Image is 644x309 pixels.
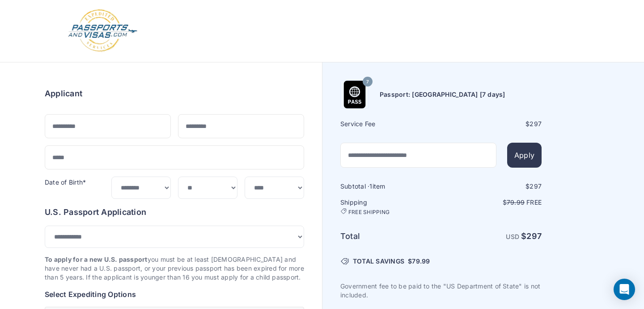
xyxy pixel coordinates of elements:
[45,255,148,263] strong: To apply for a new U.S. passport
[67,9,138,53] img: Logo
[507,143,542,168] button: Apply
[340,119,440,128] h6: Service Fee
[442,119,542,128] div: $
[341,81,369,108] img: Product Name
[506,233,519,240] span: USD
[530,120,542,128] span: 297
[408,257,430,266] span: $
[45,255,304,282] p: you must be at least [DEMOGRAPHIC_DATA] and have never had a U.S. passport, or your previous pass...
[507,198,525,206] span: 79.99
[340,282,542,300] p: Government fee to be paid to the "US Department of State" is not included.
[366,76,369,88] span: 7
[340,230,440,243] h6: Total
[353,257,404,266] span: TOTAL SAVINGS
[380,90,505,99] h6: Passport: [GEOGRAPHIC_DATA] [7 days]
[526,198,542,206] span: Free
[369,182,372,190] span: 1
[442,198,542,207] p: $
[526,231,542,241] span: 297
[530,182,542,190] span: 297
[412,257,430,265] span: 79.99
[45,178,86,186] label: Date of Birth*
[340,182,440,191] h6: Subtotal · item
[614,279,635,300] div: Open Intercom Messenger
[442,182,542,191] div: $
[521,231,542,241] strong: $
[45,289,304,300] h6: Select Expediting Options
[45,87,82,100] h6: Applicant
[45,206,304,218] h6: U.S. Passport Application
[340,198,440,216] h6: Shipping
[348,209,390,216] span: FREE SHIPPING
